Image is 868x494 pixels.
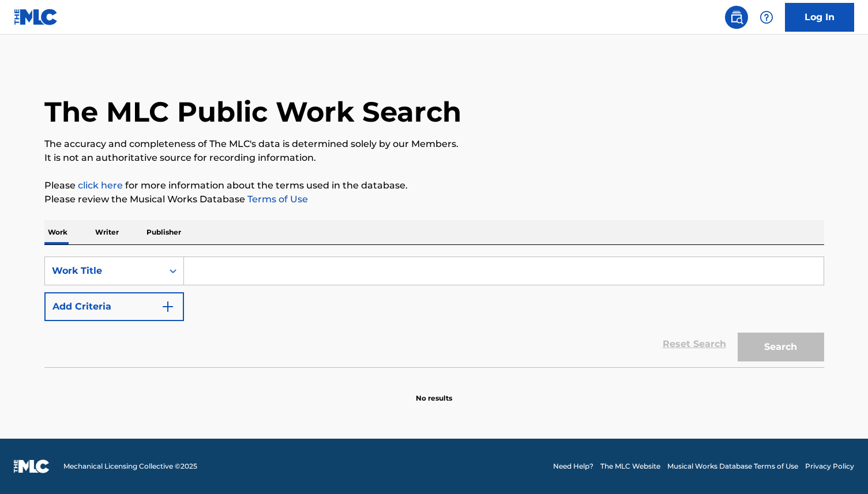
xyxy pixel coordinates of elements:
[44,292,184,321] button: Add Criteria
[725,6,748,29] a: Public Search
[785,3,854,32] a: Log In
[760,10,773,24] img: help
[730,10,743,24] img: search
[44,95,461,129] h1: The MLC Public Work Search
[44,193,824,206] p: Please review the Musical Works Database
[52,264,156,278] div: Work Title
[667,461,798,472] a: Musical Works Database Terms of Use
[44,137,824,151] p: The accuracy and completeness of The MLC's data is determined solely by our Members.
[92,220,122,244] p: Writer
[143,220,185,244] p: Publisher
[600,461,660,472] a: The MLC Website
[44,151,824,165] p: It is not an authoritative source for recording information.
[553,461,593,472] a: Need Help?
[63,461,197,472] span: Mechanical Licensing Collective © 2025
[44,179,824,193] p: Please for more information about the terms used in the database.
[14,459,50,473] img: logo
[44,257,824,367] form: Search Form
[805,461,854,472] a: Privacy Policy
[416,379,452,404] p: No results
[161,300,175,314] img: 9d2ae6d4665cec9f34b9.svg
[78,180,123,191] a: click here
[245,194,308,205] a: Terms of Use
[14,9,58,25] img: MLC Logo
[44,220,71,244] p: Work
[755,6,778,29] div: Help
